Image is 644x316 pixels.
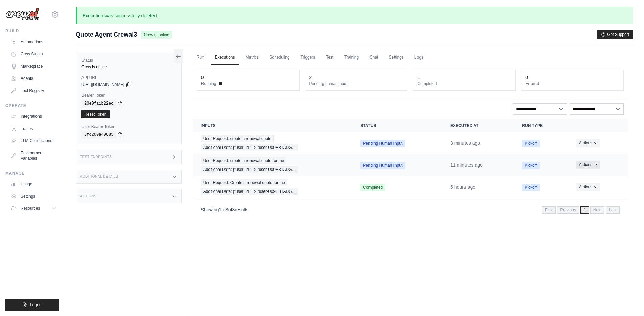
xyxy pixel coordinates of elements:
a: Training [340,50,363,65]
div: 0 [201,74,204,81]
span: Kickoff [522,140,540,147]
time: September 15, 2025 at 15:06 PDT [450,184,475,190]
a: Usage [8,179,59,189]
span: Logout [30,302,43,308]
div: Crew is online [81,64,176,70]
div: 1 [417,74,420,81]
span: Resources [21,206,40,211]
time: September 15, 2025 at 20:05 PDT [450,162,483,168]
span: First [542,206,556,214]
button: Actions for execution [576,161,600,169]
dt: Pending human input [309,81,403,86]
code: 20e0fa1b22ec [81,99,116,108]
span: Kickoff [522,162,540,169]
span: Crew is online [141,31,172,39]
button: Actions for execution [576,139,600,147]
a: Integrations [8,111,59,122]
img: Logo [5,8,39,21]
span: Kickoff [522,184,540,191]
span: 3 [225,207,228,212]
a: Settings [385,50,407,65]
a: Run [193,50,208,65]
p: Showing to of results [201,206,249,213]
span: 1 [219,207,222,212]
span: Previous [557,206,579,214]
a: Executions [211,50,239,65]
a: LLM Connections [8,135,59,146]
div: Operate [5,103,59,108]
span: User Request: create a renewal quote for me [201,157,286,164]
span: User Request: Create a renewal quote for me [201,179,287,186]
span: Additional Data: {"user_id" => "user-U09EBTADG… [201,144,299,151]
a: Marketplace [8,61,59,72]
div: Manage [5,171,59,176]
h3: Actions [80,194,96,198]
p: Execution was successfully deleted. [76,7,633,24]
span: Next [590,206,605,214]
span: Additional Data: {"user_id" => "user-U09EBTADG… [201,188,299,195]
a: Settings [8,191,59,202]
span: Running [201,81,216,86]
th: Inputs [193,119,352,132]
a: Crew Studio [8,49,59,60]
span: Quote Agent Crewai3 [76,30,137,39]
dt: Completed [417,81,511,86]
a: Automations [8,37,59,47]
a: Reset Token [81,110,110,118]
span: Pending Human Input [360,162,405,169]
span: Last [606,206,620,214]
a: Logs [410,50,427,65]
span: Additional Data: {"user_id" => "user-U09EBTADG… [201,166,299,173]
a: View execution details for User Request [201,157,344,173]
th: Executed at [442,119,514,132]
h3: Test Endpoints [80,155,112,159]
section: Crew executions table [193,119,628,218]
span: User Request: create a renewal quote [201,135,274,142]
nav: Pagination [542,206,620,214]
button: Resources [8,203,59,214]
a: Agents [8,73,59,84]
nav: Pagination [193,201,628,218]
th: Run Type [514,119,568,132]
span: [URL][DOMAIN_NAME] [81,82,124,87]
dt: Errored [525,81,619,86]
a: Chat [365,50,382,65]
a: Metrics [242,50,263,65]
div: 0 [525,74,528,81]
label: User Bearer Token [81,124,176,129]
a: Scheduling [265,50,293,65]
button: Logout [5,299,59,311]
a: View execution details for User Request [201,179,344,195]
button: Get Support [597,30,633,39]
div: 2 [309,74,312,81]
span: Pending Human Input [360,140,405,147]
code: 3fd200a40685 [81,131,116,139]
a: Test [322,50,337,65]
button: Actions for execution [576,183,600,191]
a: Triggers [296,50,319,65]
a: View execution details for User Request [201,135,344,151]
span: Completed [360,184,385,191]
a: Environment Variables [8,148,59,164]
label: API URL [81,75,176,81]
label: Status [81,58,176,63]
label: Bearer Token [81,93,176,98]
a: Tool Registry [8,85,59,96]
span: 3 [232,207,235,212]
h3: Additional Details [80,175,118,179]
a: Traces [8,123,59,134]
span: 1 [580,206,589,214]
time: September 15, 2025 at 20:13 PDT [450,140,480,146]
th: Status [352,119,442,132]
div: Build [5,28,59,34]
